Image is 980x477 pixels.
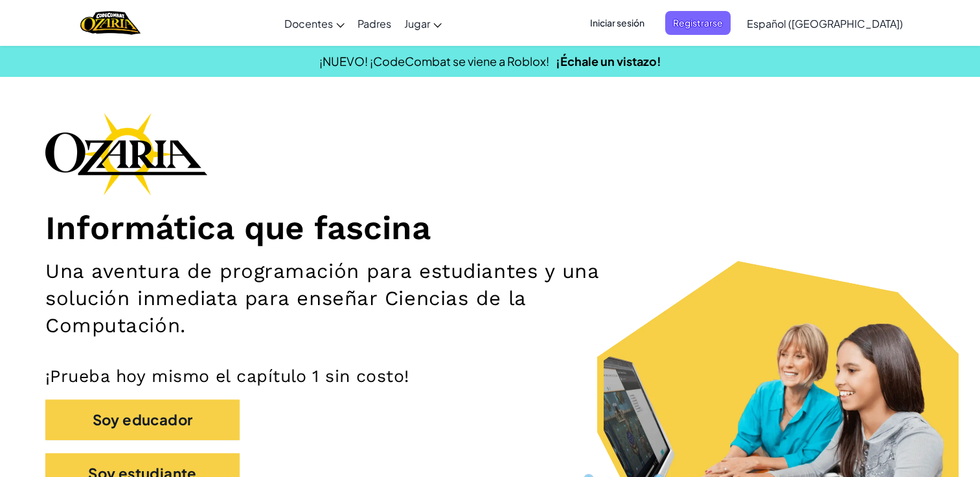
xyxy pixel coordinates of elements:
span: Docentes [284,17,333,30]
img: Ozaria branding logo [45,112,207,195]
button: Iniciar sesión [582,11,652,35]
p: ¡Prueba hoy mismo el capítulo 1 sin costo! [45,365,935,387]
a: ¡Échale un vistazo! [556,54,661,69]
h1: Informática que fascina [45,208,935,248]
button: Registrarse [665,11,731,35]
a: Docentes [278,6,351,41]
img: Home [80,10,141,36]
a: Español ([GEOGRAPHIC_DATA]) [740,6,909,41]
span: Jugar [404,17,430,30]
a: Ozaria by CodeCombat logo [80,10,141,36]
span: ¡NUEVO! ¡CodeCombat se viene a Roblox! [319,54,549,69]
h2: Una aventura de programación para estudiantes y una solución inmediata para enseñar Ciencias de l... [45,258,641,339]
span: Español ([GEOGRAPHIC_DATA]) [747,17,903,30]
button: Soy educador [45,399,240,440]
a: Padres [351,6,398,41]
a: Jugar [398,6,448,41]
